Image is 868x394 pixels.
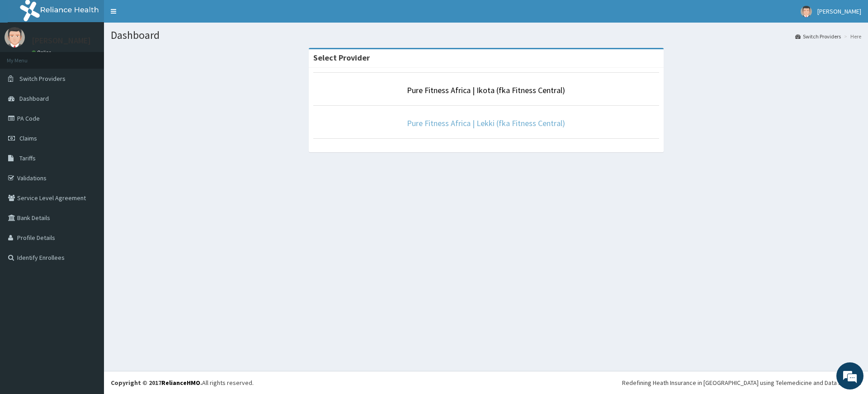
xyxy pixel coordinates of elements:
[19,134,37,142] span: Claims
[19,154,36,162] span: Tariffs
[801,6,812,17] img: User Image
[622,378,861,387] div: Redefining Heath Insurance in [GEOGRAPHIC_DATA] using Telemedicine and Data Science!
[32,49,53,56] a: Online
[407,118,565,128] a: Pure Fitness Africa | Lekki (fka Fitness Central)
[19,75,66,83] span: Switch Providers
[817,7,861,15] span: [PERSON_NAME]
[111,379,202,387] strong: Copyright © 2017 .
[842,33,861,40] li: Here
[104,371,868,394] footer: All rights reserved.
[313,52,370,63] strong: Select Provider
[795,33,841,40] a: Switch Providers
[161,379,200,387] a: RelianceHMO
[111,29,861,41] h1: Dashboard
[407,85,565,95] a: Pure Fitness Africa | Ikota (fka Fitness Central)
[32,37,91,45] p: [PERSON_NAME]
[19,94,49,103] span: Dashboard
[5,27,25,47] img: User Image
